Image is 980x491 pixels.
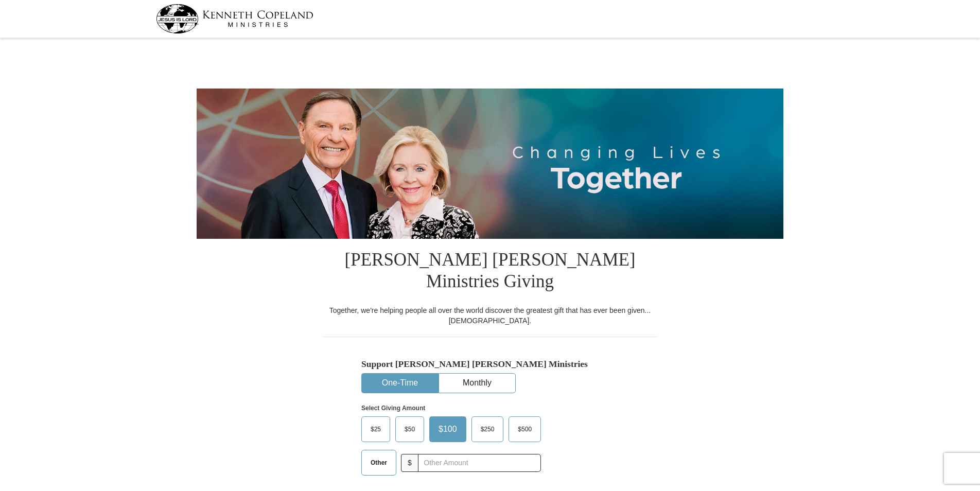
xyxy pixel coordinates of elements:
[439,374,515,393] button: Monthly
[399,422,420,437] span: $50
[361,405,425,412] strong: Select Giving Amount
[401,454,418,472] span: $
[433,422,462,437] span: $100
[418,454,541,472] input: Other Amount
[323,305,657,326] div: Together, we're helping people all over the world discover the greatest gift that has ever been g...
[365,422,386,437] span: $25
[156,4,313,33] img: kcm-header-logo.svg
[476,422,500,437] span: $250
[323,239,657,305] h1: [PERSON_NAME] [PERSON_NAME] Ministries Giving
[513,422,537,437] span: $500
[365,455,392,470] span: Other
[361,359,619,370] h5: Support [PERSON_NAME] [PERSON_NAME] Ministries
[362,374,438,393] button: One-Time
